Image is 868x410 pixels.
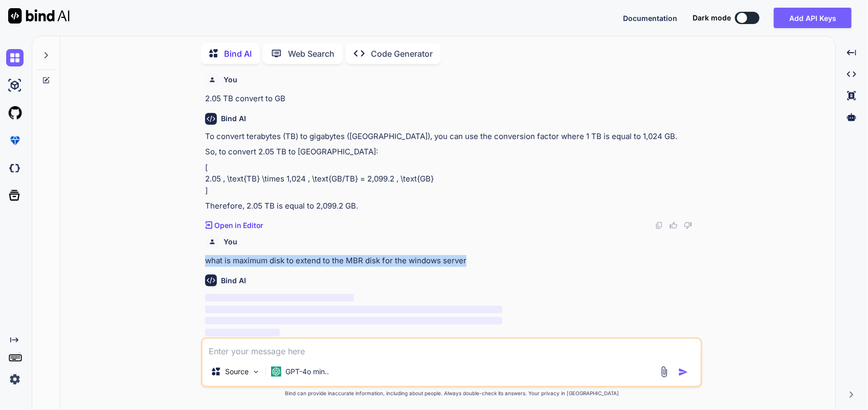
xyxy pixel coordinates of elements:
img: attachment [658,366,670,378]
p: Web Search [288,48,335,60]
h6: You [224,237,237,247]
p: [ 2.05 , \text{TB} \times 1,024 , \text{GB/TB} = 2,099.2 , \text{GB} ] [205,162,700,197]
p: Bind AI [224,48,252,60]
img: Bind AI [8,8,70,24]
h6: You [224,75,237,85]
img: darkCloudIdeIcon [6,160,24,177]
img: icon [678,367,688,377]
img: GPT-4o mini [271,367,281,377]
p: Open in Editor [214,220,263,231]
img: githubLight [6,104,24,122]
p: Bind can provide inaccurate information, including about people. Always double-check its answers.... [201,390,702,397]
p: what is maximum disk to extend to the MBR disk for the windows server [205,255,700,267]
img: copy [655,221,663,230]
button: Add API Keys [774,8,852,28]
img: ai-studio [6,77,24,94]
span: ‌ [205,294,353,302]
img: dislike [684,221,692,230]
p: GPT-4o min.. [285,367,329,377]
p: So, to convert 2.05 TB to [GEOGRAPHIC_DATA]: [205,146,700,158]
p: Therefore, 2.05 TB is equal to 2,099.2 GB. [205,200,700,212]
img: chat [6,49,24,66]
img: like [670,221,678,230]
p: 2.05 TB convert to GB [205,93,700,105]
span: Documentation [623,14,677,22]
p: Source [225,367,249,377]
span: ‌ [205,329,279,336]
img: premium [6,132,24,149]
img: settings [6,371,24,388]
h6: Bind AI [221,113,246,124]
span: Dark mode [693,13,731,23]
h6: Bind AI [221,276,246,286]
p: To convert terabytes (TB) to gigabytes ([GEOGRAPHIC_DATA]), you can use the conversion factor whe... [205,131,700,143]
button: Documentation [623,13,677,24]
span: ‌ [205,317,502,325]
p: Code Generator [371,48,433,60]
img: Pick Models [252,368,260,376]
span: ‌ [205,306,502,313]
